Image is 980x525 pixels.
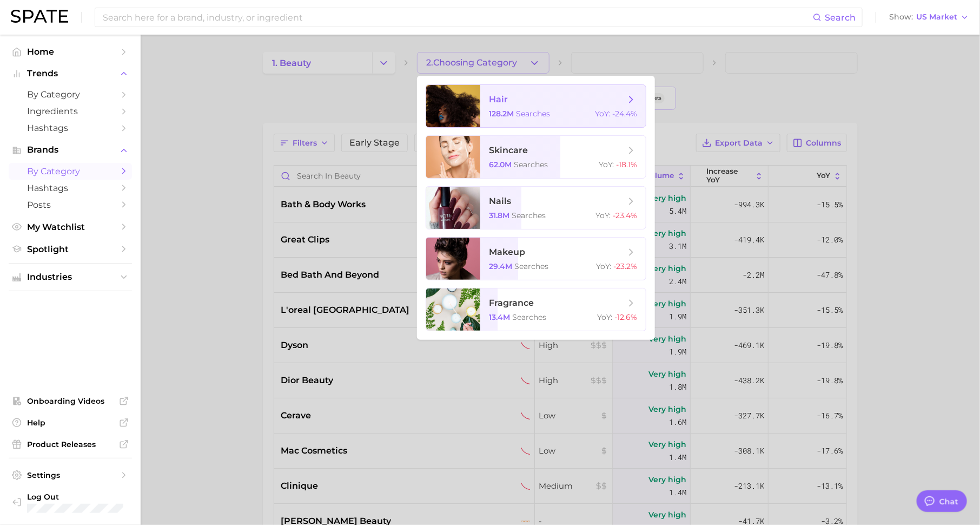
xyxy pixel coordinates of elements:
[9,65,132,82] button: Trends
[9,241,132,258] a: Spotlight
[417,76,655,340] ul: 2.Choosing Category
[516,109,550,119] span: searches
[27,69,114,78] span: Trends
[27,470,114,480] span: Settings
[9,393,132,409] a: Onboarding Videos
[613,211,637,220] span: -23.4%
[595,211,611,220] span: YoY :
[27,439,114,449] span: Product Releases
[11,10,68,23] img: SPATE
[489,94,508,104] span: hair
[489,109,514,119] span: 128.2m
[614,312,637,322] span: -12.6%
[27,492,123,502] span: Log Out
[489,312,510,322] span: 13.4m
[489,145,528,155] span: skincare
[613,261,637,271] span: -23.2%
[889,14,913,20] span: Show
[599,160,614,169] span: YoY :
[595,109,610,119] span: YoY :
[596,261,611,271] span: YoY :
[9,219,132,235] a: My Watchlist
[597,312,612,322] span: YoY :
[9,180,132,196] a: Hashtags
[27,272,114,282] span: Industries
[9,142,132,158] button: Brands
[27,145,114,155] span: Brands
[9,120,132,136] a: Hashtags
[9,415,132,431] a: Help
[9,163,132,180] a: by Category
[9,196,132,213] a: Posts
[9,43,132,60] a: Home
[27,244,114,254] span: Spotlight
[9,86,132,103] a: by Category
[9,269,132,285] button: Industries
[27,106,114,116] span: Ingredients
[489,261,512,271] span: 29.4m
[512,312,546,322] span: searches
[916,14,957,20] span: US Market
[489,196,511,206] span: nails
[9,103,132,120] a: Ingredients
[27,200,114,210] span: Posts
[514,160,548,169] span: searches
[27,418,114,428] span: Help
[512,211,546,220] span: searches
[27,89,114,100] span: by Category
[489,211,509,220] span: 31.8m
[27,396,114,406] span: Onboarding Videos
[27,47,114,57] span: Home
[9,467,132,483] a: Settings
[825,12,856,23] span: Search
[9,489,132,517] a: Log out. Currently logged in with e-mail hannah@spate.nyc.
[489,247,525,257] span: makeup
[27,183,114,193] span: Hashtags
[27,222,114,232] span: My Watchlist
[27,166,114,176] span: by Category
[886,10,972,24] button: ShowUS Market
[616,160,637,169] span: -18.1%
[514,261,548,271] span: searches
[612,109,637,119] span: -24.4%
[102,8,813,27] input: Search here for a brand, industry, or ingredient
[489,160,512,169] span: 62.0m
[489,298,534,308] span: fragrance
[9,436,132,452] a: Product Releases
[27,123,114,133] span: Hashtags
